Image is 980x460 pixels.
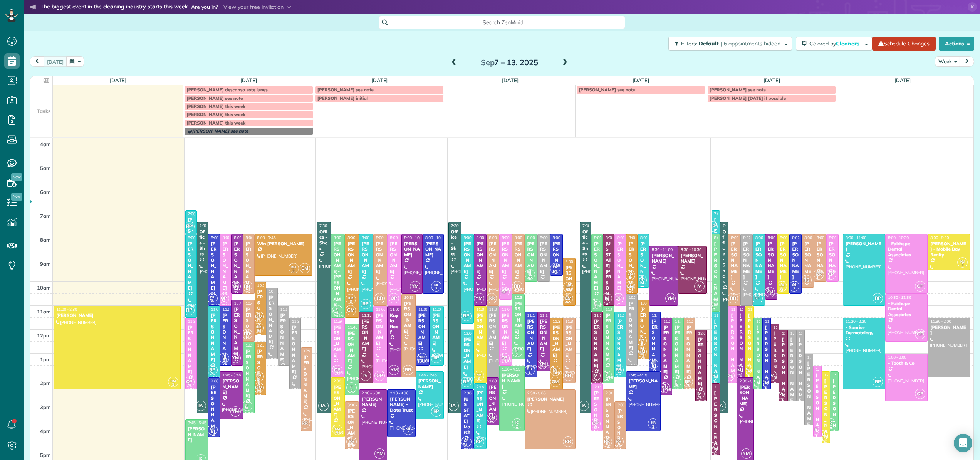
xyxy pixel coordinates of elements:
div: [PERSON_NAME] [188,241,195,291]
span: 8:00 - 11:15 [362,235,383,240]
span: KR [434,283,439,287]
div: [PERSON_NAME] [502,313,510,346]
span: 7:30 - 3:30 [451,223,470,228]
div: [PERSON_NAME] [605,313,612,362]
div: [PERSON_NAME] - The Verandas [714,217,718,356]
span: 8:00 - 10:30 [888,235,909,240]
span: RR [512,281,522,292]
span: 8:00 - 10:30 [629,235,649,240]
span: 10:45 - 12:30 [245,301,268,306]
span: OP [915,329,925,339]
span: 12:00 - 3:00 [782,331,802,336]
span: 8:00 - 10:45 [502,235,523,240]
span: 11:30 - 2:30 [765,319,786,324]
span: 8:00 - 10:30 [780,235,801,240]
span: 11:15 - 2:00 [617,313,638,318]
div: [PERSON_NAME] [675,325,681,374]
div: [PERSON_NAME] [463,241,472,274]
div: [PERSON_NAME] [268,295,275,344]
span: 8:00 - 11:30 [347,235,368,240]
span: 8:00 - 10:30 [792,235,813,240]
div: [PERSON_NAME] [829,241,836,280]
span: 12:00 - 2:30 [464,331,485,336]
span: 8:00 - 11:30 [188,235,209,240]
span: RR [487,293,497,303]
div: [PERSON_NAME] [233,241,240,291]
span: 10:30 - 1:15 [515,295,535,300]
span: 8:00 - 9:45 [257,235,276,240]
span: 8:00 - 11:00 [376,235,397,240]
small: 2 [208,297,217,305]
span: 11:15 - 2:00 [527,313,548,318]
button: prev [30,56,44,67]
span: OP [499,287,510,297]
span: 11:45 - 2:15 [774,325,794,330]
span: 11:15 - 1:45 [652,313,673,318]
div: [PERSON_NAME] [781,337,785,409]
span: 10:30 - 2:00 [404,295,425,300]
div: [PERSON_NAME] [698,337,705,386]
span: Default [699,40,719,47]
div: [PHONE_NUMBER] [540,281,548,292]
small: 2 [332,309,342,317]
small: 2 [789,285,799,293]
div: [PERSON_NAME] [680,253,705,264]
div: [PERSON_NAME] [463,337,472,370]
div: [PERSON_NAME] [514,301,522,334]
span: 10:30 - 12:30 [888,295,911,300]
small: 3 [346,298,356,305]
div: [PERSON_NAME] [257,289,264,339]
button: next [960,56,974,67]
div: [PERSON_NAME] [376,241,385,274]
div: [PERSON_NAME] [540,318,548,352]
span: RR [242,281,252,292]
span: 8:30 - 10:30 [681,247,701,252]
span: [PERSON_NAME] descansa este lunes [186,87,267,93]
div: [PERSON_NAME] [930,325,968,336]
div: [PERSON_NAME] [527,318,535,352]
span: [PERSON_NAME] [DATE] if possible [710,95,786,101]
span: [PERSON_NAME] this week [186,120,245,126]
span: OP [915,281,925,292]
div: [PERSON_NAME] [425,241,441,258]
button: Week [935,56,960,67]
span: OP [389,293,399,303]
span: 8:00 - 10:30 [234,235,255,240]
span: Sep [481,57,495,67]
small: 3 [958,261,967,269]
div: [PERSON_NAME] [640,307,647,356]
div: [PERSON_NAME] [816,241,824,280]
button: Filters: Default | 6 appointments hidden [668,37,792,51]
div: [PERSON_NAME] [552,241,560,274]
div: [PERSON_NAME] [730,241,738,280]
span: 11:15 - 2:15 [714,313,735,318]
span: 8:00 - 11:00 [755,235,776,240]
div: [PERSON_NAME] [799,337,802,409]
a: [DATE] [502,77,519,83]
div: [PERSON_NAME] [739,313,743,385]
div: [PHONE_NUMBER] [527,281,535,292]
span: Filters: [681,40,697,47]
span: GM [253,312,264,322]
span: 11:30 - 2:30 [188,319,209,324]
span: 10:00 - 12:15 [257,283,280,288]
a: [DATE] [894,77,911,83]
div: Office - Shcs [199,229,206,257]
a: [DATE] [633,77,649,83]
span: 7:30 - 3:30 [200,223,218,228]
span: [PERSON_NAME] see note [710,87,766,93]
span: 8:00 - 10:00 [829,235,850,240]
span: 8:00 - 9:45 [553,235,571,240]
small: 2 [431,285,441,293]
span: 7:30 - 3:30 [723,223,741,228]
div: [PERSON_NAME] [792,241,799,280]
span: 8:00 - 11:30 [334,235,354,240]
span: IC [528,271,531,275]
div: [PERSON_NAME] [565,325,573,358]
span: OP [613,293,624,303]
span: KM [628,272,633,276]
span: 8:00 - 11:00 [222,235,243,240]
span: 12:00 - 3:00 [698,331,719,336]
span: 11:30 - 2:00 [334,319,354,324]
span: RP [361,299,371,309]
